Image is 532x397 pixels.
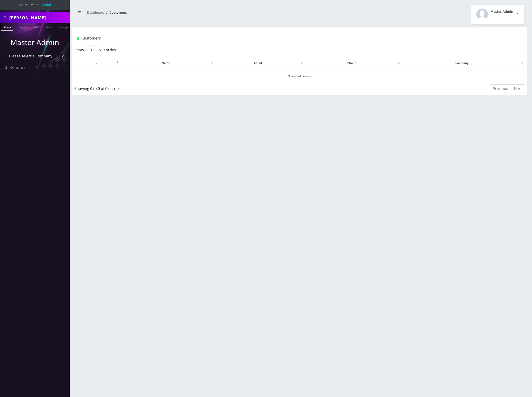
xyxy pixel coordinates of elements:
td: No record present [75,70,525,82]
h2: Master Admin [490,10,513,14]
li: Customers [104,10,127,15]
button: Master Admin [471,5,524,24]
select: Showentries [85,46,102,54]
span: Companies [10,66,25,69]
nav: breadcrumb [76,8,296,21]
a: Email [43,23,55,30]
a: Dashboard [87,10,104,15]
a: Previous [490,84,511,93]
a: Name [16,23,28,30]
a: Next [511,84,525,93]
a: Phone [1,23,13,31]
th: Company: activate to sort column ascending [402,56,525,70]
th: Name: activate to sort column ascending [120,56,214,70]
th: Phone: activate to sort column ascending [305,56,401,70]
th: ID: activate to sort column descending [75,56,120,70]
a: Company [58,23,73,30]
span: Search Mode: [19,3,51,7]
strong: Global [40,3,51,7]
th: Email: activate to sort column ascending [214,56,304,70]
a: SIM [31,23,40,30]
div: Showing 0 to 0 of 0 entries [74,84,259,91]
label: Show entries [74,46,116,54]
input: Search All Companies [9,13,69,22]
h1: Customers [77,36,447,40]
